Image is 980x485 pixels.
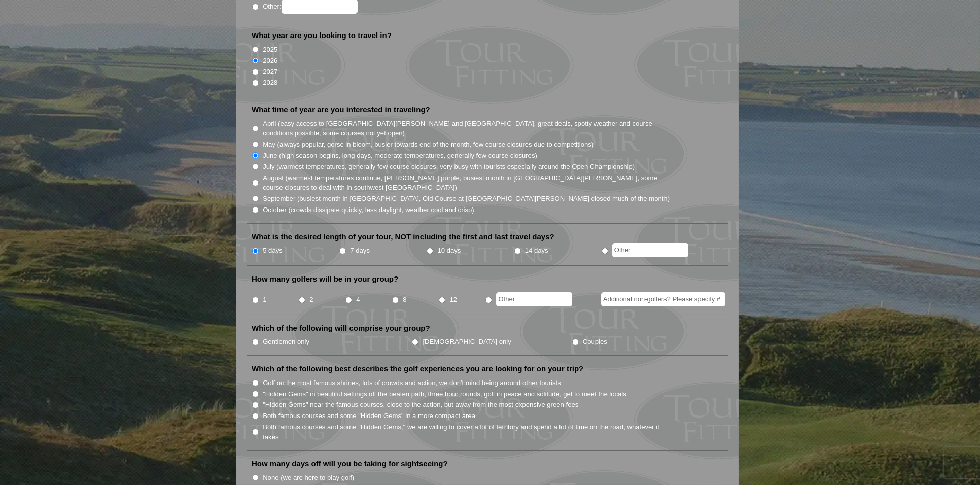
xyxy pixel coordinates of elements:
[252,459,448,469] label: How many days off will you be taking for sightseeing?
[583,337,607,347] label: Couples
[252,232,554,242] label: What is the desired length of your tour, NOT including the first and last travel days?
[263,422,671,442] label: Both famous courses and some "Hidden Gems," we are willing to cover a lot of territory and spend ...
[263,119,671,138] label: April (easy access to [GEOGRAPHIC_DATA][PERSON_NAME] and [GEOGRAPHIC_DATA], great deals, spotty w...
[350,246,370,256] label: 7 days
[263,162,635,172] label: July (warmest temperatures, generally few course closures, very busy with tourists especially aro...
[252,364,583,374] label: Which of the following best describes the golf experiences you are looking for on your trip?
[252,30,392,41] label: What year are you looking to travel in?
[252,323,430,333] label: Which of the following will comprise your group?
[263,378,561,388] label: Golf on the most famous shrines, lots of crowds and action, we don't mind being around other tour...
[263,173,671,193] label: August (warmest temperatures continue, [PERSON_NAME] purple, busiest month in [GEOGRAPHIC_DATA][P...
[252,105,430,115] label: What time of year are you interested in traveling?
[263,473,354,483] label: None (we are here to play golf)
[496,292,572,306] input: Other
[438,246,461,256] label: 10 days
[263,140,593,150] label: May (always popular, gorse in bloom, busier towards end of the month, few course closures due to ...
[263,56,277,66] label: 2026
[263,151,537,161] label: June (high season begins, long days, moderate temperatures, generally few course closures)
[601,292,725,306] input: Additional non-golfers? Please specify #
[263,205,474,215] label: October (crowds dissipate quickly, less daylight, weather cool and crisp)
[403,295,406,305] label: 8
[423,337,511,347] label: [DEMOGRAPHIC_DATA] only
[263,45,277,55] label: 2025
[449,295,457,305] label: 12
[263,66,277,77] label: 2027
[263,400,578,410] label: "Hidden Gems" near the famous courses, close to the action, but away from the most expensive gree...
[263,194,670,204] label: September (busiest month in [GEOGRAPHIC_DATA], Old Course at [GEOGRAPHIC_DATA][PERSON_NAME] close...
[356,295,360,305] label: 4
[252,274,398,284] label: How many golfers will be in your group?
[612,243,688,257] input: Other
[525,246,548,256] label: 14 days
[263,411,475,421] label: Both famous courses and some "Hidden Gems" in a more compact area
[263,389,626,399] label: "Hidden Gems" in beautiful settings off the beaten path, three hour rounds, golf in peace and sol...
[263,295,266,305] label: 1
[263,78,277,88] label: 2028
[309,295,313,305] label: 2
[263,337,309,347] label: Gentlemen only
[263,246,283,256] label: 5 days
